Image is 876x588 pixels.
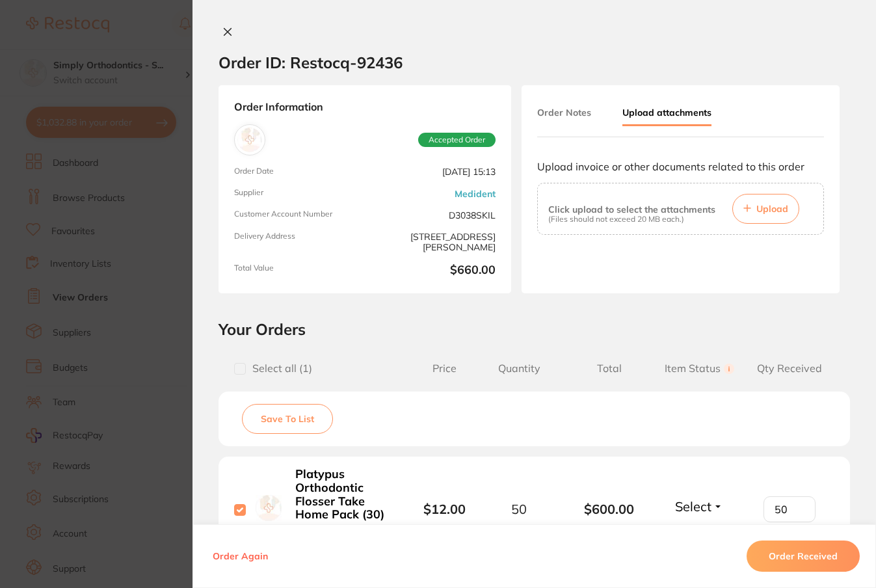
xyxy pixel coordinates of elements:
span: Quantity [474,362,564,375]
button: Upload [732,194,799,224]
span: [DATE] 15:13 [370,167,496,178]
button: Order Again [209,550,272,562]
b: $660.00 [370,263,496,278]
button: Order Notes [537,101,591,124]
button: Save To List [242,404,333,434]
button: Upload attachments [622,101,711,126]
input: Qty [763,496,816,522]
span: Item Status [654,362,744,375]
a: Medident [455,189,496,199]
span: Total Value [234,263,360,278]
span: 50 [511,501,527,516]
span: D3038SKIL [370,209,496,220]
button: Select [671,498,727,514]
p: Upload invoice or other documents related to this order [537,161,824,172]
span: Supplier [234,188,360,199]
p: (Files should not exceed 20 MB each.) [548,215,715,224]
span: [STREET_ADDRESS][PERSON_NAME] [370,232,496,253]
button: Order Received [747,541,860,572]
h2: Your Orders [219,319,850,339]
h2: Order ID: Restocq- 92436 [219,53,403,72]
img: Medident [237,127,262,152]
span: Select all ( 1 ) [246,362,312,375]
span: Select [675,498,711,514]
span: Price [414,362,474,375]
span: Upload [756,203,788,215]
span: Order Date [234,167,360,178]
img: Platypus Orthodontic Flosser Take Home Pack (30) [256,495,282,521]
span: Total [564,362,654,375]
span: Customer Account Number [234,209,360,220]
b: $12.00 [423,501,466,517]
p: Click upload to select the attachments [548,204,715,215]
span: Accepted Order [418,133,496,147]
button: Platypus Orthodontic Flosser Take Home Pack (30) Product Code: PLAT130 [291,467,395,552]
span: Delivery Address [234,232,360,253]
strong: Order Information [234,101,496,114]
b: Platypus Orthodontic Flosser Take Home Pack (30) [295,468,391,522]
b: $600.00 [564,501,654,516]
span: Qty Received [745,362,834,375]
